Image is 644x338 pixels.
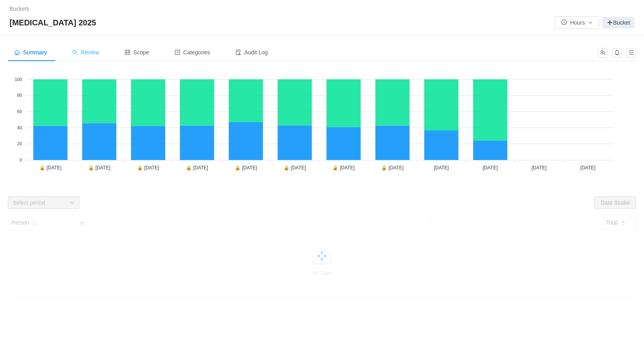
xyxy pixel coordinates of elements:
[125,50,130,55] i: icon: control
[186,165,208,171] tspan: 🔒 [DATE]
[532,165,547,171] tspan: [DATE]
[283,165,306,171] tspan: 🔒 [DATE]
[10,16,101,29] span: [MEDICAL_DATA] 2025
[17,141,22,146] tspan: 20
[125,49,149,56] span: Scope
[381,165,403,171] tspan: 🔒 [DATE]
[17,109,22,114] tspan: 60
[235,50,241,55] i: icon: audit
[14,49,47,56] span: Summary
[175,49,210,56] span: Categories
[235,165,257,171] tspan: 🔒 [DATE]
[175,50,180,55] i: icon: profile
[72,49,99,56] span: Review
[70,200,75,206] i: icon: down
[72,50,78,55] i: icon: search
[598,48,607,58] button: icon: team
[10,6,29,12] a: Buckets
[15,77,22,82] tspan: 100
[17,93,22,98] tspan: 80
[39,165,62,171] tspan: 🔒 [DATE]
[88,165,110,171] tspan: 🔒 [DATE]
[602,17,634,29] a: Bucket
[14,50,20,55] i: icon: home
[235,49,268,56] span: Audit Log
[17,125,22,130] tspan: 40
[13,199,66,207] div: Select period
[612,48,622,58] button: icon: bell
[332,165,355,171] tspan: 🔒 [DATE]
[434,165,449,171] tspan: [DATE]
[137,165,159,171] tspan: 🔒 [DATE]
[627,48,636,58] button: icon: menu
[555,16,599,29] button: icon: clock-circleHoursicon: down
[483,165,498,171] tspan: [DATE]
[580,165,596,171] tspan: [DATE]
[19,157,22,162] tspan: 0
